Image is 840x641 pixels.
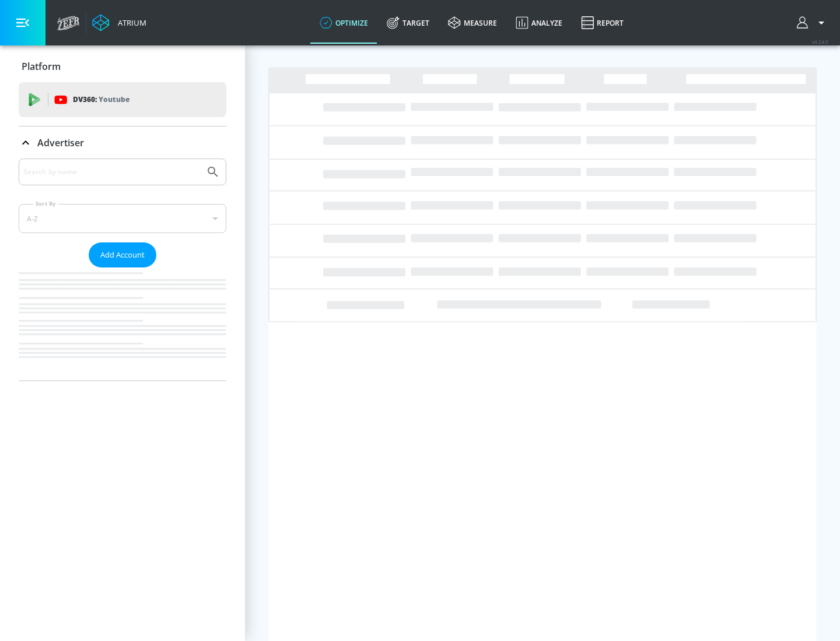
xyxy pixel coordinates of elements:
nav: list of Advertiser [19,267,226,381]
p: DV360: [73,93,129,106]
div: Advertiser [19,126,226,159]
p: Advertiser [37,136,84,149]
div: DV360: Youtube [19,82,226,117]
a: Analyze [506,2,572,44]
a: Target [377,2,439,44]
div: Advertiser [19,159,226,381]
span: v 4.24.0 [812,38,828,45]
a: Report [572,2,633,44]
input: Search by name [23,164,200,179]
span: Add Account [100,248,145,262]
a: Atrium [92,14,146,31]
a: optimize [310,2,377,44]
div: Platform [19,50,226,83]
p: Youtube [99,93,129,105]
label: Sort By [33,200,58,207]
p: Platform [22,60,61,73]
div: Atrium [113,17,146,28]
div: A-Z [19,204,226,233]
button: Add Account [89,242,156,267]
a: measure [439,2,506,44]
